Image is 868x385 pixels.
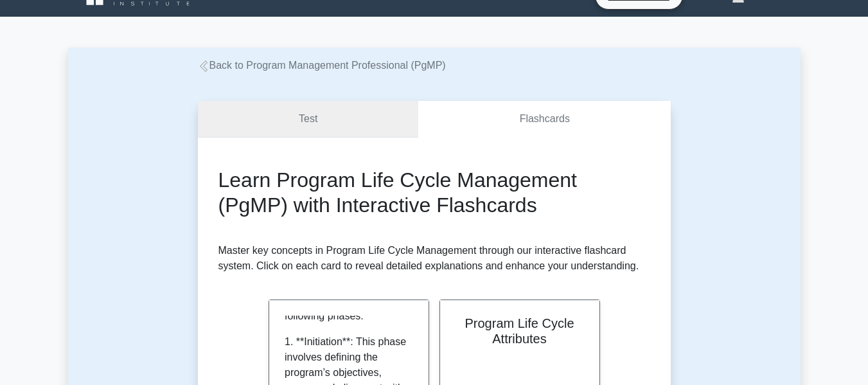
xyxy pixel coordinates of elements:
p: Master key concepts in Program Life Cycle Management through our interactive flashcard system. Cl... [218,243,650,274]
h2: Learn Program Life Cycle Management (PgMP) with Interactive Flashcards [218,168,650,217]
a: Test [198,101,419,138]
a: Flashcards [418,101,670,138]
h2: Program Life Cycle Attributes [456,316,584,346]
a: Back to Program Management Professional (PgMP) [198,60,446,71]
